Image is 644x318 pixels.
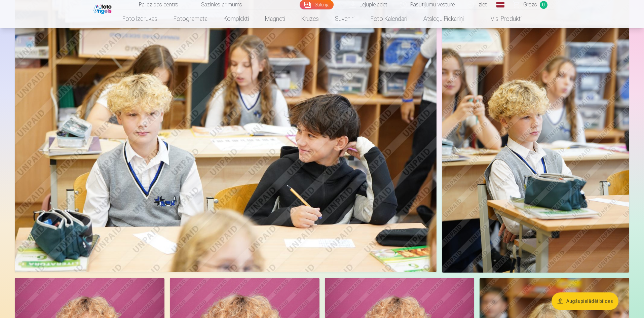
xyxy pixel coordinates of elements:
a: Komplekti [216,9,257,28]
a: Fotogrāmata [165,9,216,28]
button: Augšupielādēt bildes [552,292,618,310]
a: Atslēgu piekariņi [415,9,472,28]
a: Suvenīri [327,9,363,28]
img: /fa1 [93,3,113,14]
a: Visi produkti [472,9,530,28]
a: Foto kalendāri [363,9,415,28]
span: 0 [540,1,547,9]
span: Grozs [523,1,537,9]
a: Krūzes [293,9,327,28]
a: Magnēti [257,9,293,28]
a: Foto izdrukas [114,9,165,28]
